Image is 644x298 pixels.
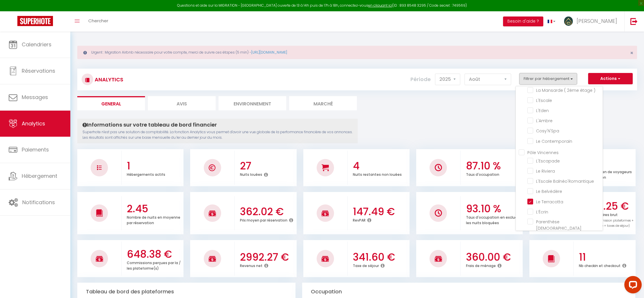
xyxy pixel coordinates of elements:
p: Chiffre d'affaires brut [579,211,634,228]
h3: 1 [127,160,182,172]
span: L’Écrin [536,209,548,215]
label: Période [410,73,431,86]
h3: 2.45 [127,203,182,215]
h3: 27 [240,160,295,172]
p: Frais de ménage [466,262,496,268]
p: RevPAR [353,217,366,223]
a: Chercher [84,11,113,32]
li: General [77,96,145,110]
span: Notifications [22,199,55,206]
h3: 648.38 € [127,248,182,260]
img: ... [564,17,573,26]
h3: 147.49 € [353,206,408,218]
p: Commissions perçues par la / les plateforme(s) [127,259,181,271]
h3: 2992.27 € [240,251,295,263]
span: Le Contemporain [536,138,572,144]
span: Paiements [22,146,49,153]
span: Hébergement [22,172,57,180]
p: Taux d'occupation en excluant les nuits bloquées [466,214,521,225]
a: ... [PERSON_NAME] [560,11,624,32]
h3: 93.10 % [466,203,521,215]
img: NO IMAGE [435,209,442,217]
p: Nb checkin et checkout [579,262,621,268]
span: × [630,49,633,56]
span: Réservations [22,67,55,74]
span: (nuitées + commission plateformes + frais de ménage + taxes de séjour) [579,218,634,228]
p: Hébergements actifs [127,171,165,177]
span: Chercher [88,18,108,24]
button: Besoin d'aide ? [503,17,543,26]
button: Filtrer par hébergement [519,73,577,85]
button: Actions [588,73,633,85]
div: Urgent : Migration Airbnb nécessaire pour votre compte, merci de suivre ces étapes (5 min) - [77,46,637,59]
span: Messages [22,94,48,101]
h3: 11 [579,251,634,263]
img: logout [630,18,638,25]
li: Avis [148,96,216,110]
p: Revenus net [240,262,263,268]
a: en cliquant ici [368,3,392,8]
img: NO IMAGE [97,165,102,170]
span: L'Escale [536,98,552,103]
button: Close [630,50,633,56]
p: Taux d'occupation [466,171,499,177]
p: Nombre de nuits en moyenne par réservation [127,214,180,225]
li: Environnement [219,96,286,110]
h3: 4 [353,160,408,172]
h3: 360.00 € [466,251,521,263]
h3: 87.10 % [466,160,521,172]
span: [PERSON_NAME] [577,17,617,25]
span: L'Escapade [536,158,560,164]
h4: Informations sur votre tableau de bord financier [82,122,353,128]
p: Nuits restantes non louées [353,171,402,177]
span: Le Terracotta [536,199,563,205]
h3: 3982.25 € [579,200,634,212]
li: Marché [289,96,357,110]
p: Taxe de séjour [353,262,379,268]
p: Nombre moyen de voyageurs par réservation [579,168,632,180]
h3: 3.73 [579,157,634,169]
iframe: LiveChat chat widget [620,274,644,298]
span: Calendriers [22,41,52,48]
h3: 362.02 € [240,206,295,218]
a: [URL][DOMAIN_NAME] [251,50,287,55]
h3: 341.60 € [353,251,408,263]
p: Prix moyen par réservation [240,217,287,223]
h3: Analytics [93,73,123,86]
p: Nuits louées [240,171,262,177]
img: Super Booking [17,16,53,26]
p: Superhote n'est pas une solution de comptabilité. La fonction Analytics vous permet d'avoir une v... [82,129,353,140]
span: La Mansarde ( 2ème étage ) [536,87,595,93]
span: Analytics [22,120,45,127]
